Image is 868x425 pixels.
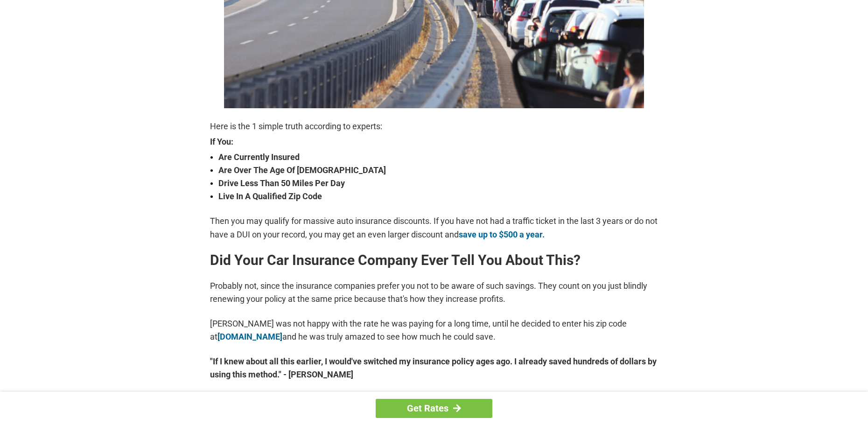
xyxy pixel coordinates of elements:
strong: "If I knew about all this earlier, I would've switched my insurance policy ages ago. I already sa... [210,355,658,381]
p: Here is the 1 simple truth according to experts: [210,120,658,133]
p: Then you may qualify for massive auto insurance discounts. If you have not had a traffic ticket i... [210,215,658,241]
strong: Live In A Qualified Zip Code [218,190,658,203]
p: [PERSON_NAME] was not happy with the rate he was paying for a long time, until he decided to ente... [210,317,658,343]
p: Probably not, since the insurance companies prefer you not to be aware of such savings. They coun... [210,279,658,306]
a: Get Rates [376,399,492,418]
h2: Did Your Car Insurance Company Ever Tell You About This? [210,253,658,268]
a: save up to $500 a year. [459,230,545,239]
strong: Are Currently Insured [218,151,658,164]
a: [DOMAIN_NAME] [217,332,282,341]
strong: Are Over The Age Of [DEMOGRAPHIC_DATA] [218,164,658,177]
strong: Drive Less Than 50 Miles Per Day [218,177,658,190]
strong: If You: [210,138,658,146]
